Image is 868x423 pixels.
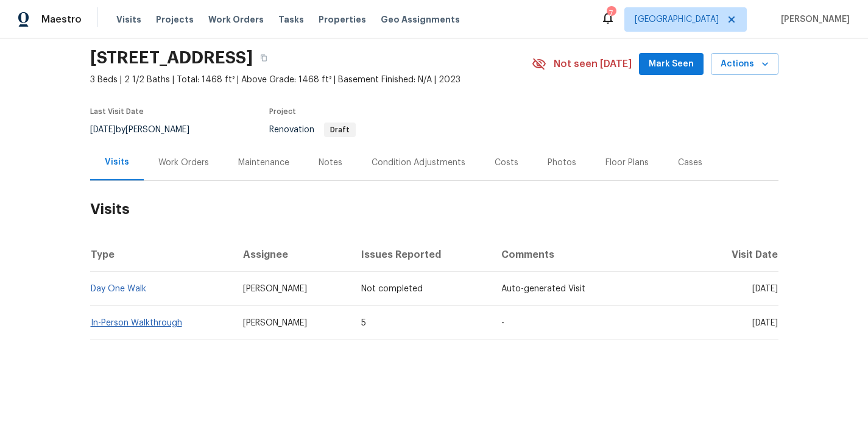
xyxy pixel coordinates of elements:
span: Properties [319,13,366,26]
div: Condition Adjustments [372,157,465,169]
div: Visits [105,156,129,168]
span: Tasks [278,15,304,24]
a: Day One Walk [91,285,146,293]
div: Cases [678,157,702,169]
span: [DATE] [90,126,116,134]
span: [DATE] [752,319,778,327]
span: [PERSON_NAME] [776,13,850,26]
span: Mark Seen [649,57,694,72]
span: [PERSON_NAME] [243,319,307,327]
th: Issues Reported [351,238,492,272]
th: Visit Date [698,238,778,272]
span: Work Orders [208,13,264,26]
div: Maintenance [238,157,289,169]
div: 7 [607,7,615,20]
h2: [STREET_ADDRESS] [90,52,253,64]
button: Copy Address [253,47,275,69]
div: by [PERSON_NAME] [90,123,204,137]
span: - [501,319,504,327]
span: Auto-generated Visit [501,285,585,293]
span: Draft [325,126,355,133]
span: 3 Beds | 2 1/2 Baths | Total: 1468 ft² | Above Grade: 1468 ft² | Basement Finished: N/A | 2023 [90,74,532,86]
th: Type [90,238,234,272]
h2: Visits [90,181,778,238]
span: Maestro [41,13,82,26]
span: [PERSON_NAME] [243,285,307,293]
span: Renovation [269,126,356,134]
a: In-Person Walkthrough [91,319,182,327]
th: Comments [492,238,698,272]
div: Floor Plans [605,157,649,169]
th: Assignee [233,238,351,272]
span: 5 [361,319,366,327]
span: [GEOGRAPHIC_DATA] [635,13,719,26]
span: Project [269,108,296,115]
span: Actions [721,57,769,72]
span: Projects [156,13,194,26]
div: Notes [319,157,342,169]
span: [DATE] [752,285,778,293]
span: Geo Assignments [381,13,460,26]
span: Not seen [DATE] [554,58,632,70]
button: Actions [711,53,778,76]
div: Costs [495,157,518,169]
div: Photos [548,157,576,169]
span: Not completed [361,285,423,293]
span: Last Visit Date [90,108,144,115]
span: Visits [116,13,141,26]
div: Work Orders [158,157,209,169]
button: Mark Seen [639,53,704,76]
